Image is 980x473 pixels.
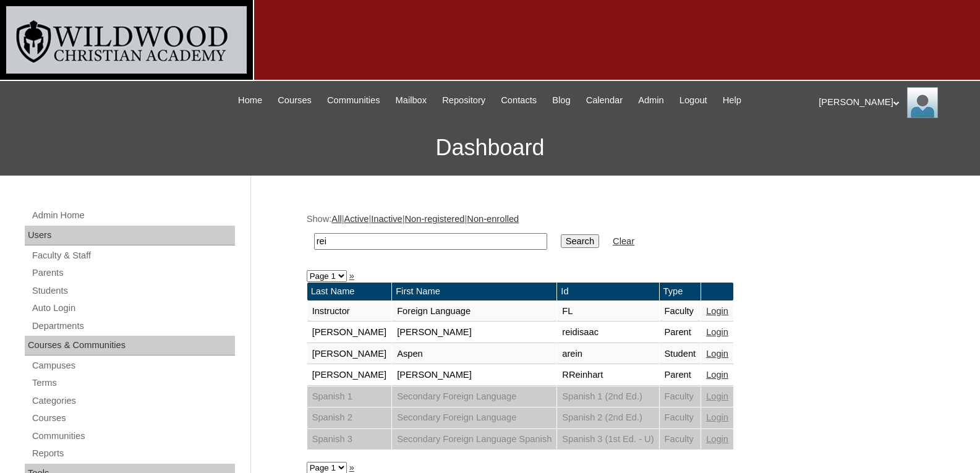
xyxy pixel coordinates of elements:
h3: Dashboard [6,120,974,176]
a: Communities [31,428,235,444]
a: Calendar [580,93,629,108]
td: Spanish 1 [307,386,392,407]
td: Secondary Foreign Language [392,407,556,428]
div: Users [25,226,235,245]
a: Categories [31,393,235,409]
td: Aspen [392,344,556,365]
a: Campuses [31,358,235,373]
td: RReinhart [557,365,658,386]
a: Login [706,349,728,359]
a: Login [706,306,728,316]
a: Non-registered [405,214,465,224]
div: [PERSON_NAME] [819,87,968,118]
span: Contacts [501,93,537,108]
a: Login [706,391,728,401]
td: [PERSON_NAME] [307,344,392,365]
td: Faculty [660,301,701,322]
a: Help [717,93,748,108]
a: Clear [613,236,634,246]
a: Login [706,370,728,380]
img: logo-white.png [6,6,247,74]
a: Reports [31,446,235,461]
td: [PERSON_NAME] [392,322,556,343]
a: Faculty & Staff [31,248,235,263]
span: Blog [552,93,570,108]
a: Students [31,283,235,299]
div: Show: | | | | [307,213,919,257]
a: Contacts [495,93,543,108]
a: Login [706,434,728,444]
a: Departments [31,318,235,334]
a: Inactive [371,214,403,224]
td: Secondary Foreign Language Spanish [392,429,556,450]
a: Admin [632,93,670,108]
a: Terms [31,375,235,391]
a: » [349,462,354,472]
td: Spanish 3 [307,429,392,450]
a: Home [232,93,268,108]
td: Faculty [660,407,701,428]
td: Instructor [307,301,392,322]
a: Active [344,214,369,224]
a: Admin Home [31,208,235,223]
a: Login [706,327,728,337]
td: Foreign Language [392,301,556,322]
div: Courses & Communities [25,336,235,356]
span: Courses [278,93,312,108]
span: Admin [638,93,664,108]
a: Mailbox [390,93,433,108]
img: Jill Isaac [907,87,938,118]
a: Courses [31,411,235,426]
a: Auto Login [31,300,235,316]
a: Parents [31,265,235,281]
span: Mailbox [396,93,427,108]
span: Communities [327,93,380,108]
td: [PERSON_NAME] [392,365,556,386]
a: Blog [546,93,576,108]
span: Help [723,93,741,108]
td: Spanish 3 (1st Ed. - U) [557,429,658,450]
td: Spanish 2 (2nd Ed.) [557,407,658,428]
td: Faculty [660,429,701,450]
input: Search [314,233,547,250]
td: Last Name [307,283,392,300]
td: Spanish 1 (2nd Ed.) [557,386,658,407]
span: Calendar [586,93,623,108]
a: Non-enrolled [467,214,519,224]
td: [PERSON_NAME] [307,365,392,386]
span: Logout [680,93,707,108]
td: FL [557,301,658,322]
td: arein [557,344,658,365]
td: Secondary Foreign Language [392,386,556,407]
td: Parent [660,322,701,343]
td: Type [660,283,701,300]
td: Id [557,283,658,300]
td: Student [660,344,701,365]
a: Courses [271,93,318,108]
input: Search [561,234,599,248]
a: Repository [436,93,492,108]
a: » [349,271,354,281]
td: Spanish 2 [307,407,392,428]
a: Login [706,412,728,422]
td: Faculty [660,386,701,407]
span: Repository [442,93,485,108]
td: Parent [660,365,701,386]
a: All [331,214,341,224]
td: [PERSON_NAME] [307,322,392,343]
span: Home [238,93,262,108]
td: reidisaac [557,322,658,343]
a: Logout [673,93,714,108]
td: First Name [392,283,556,300]
a: Communities [321,93,386,108]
